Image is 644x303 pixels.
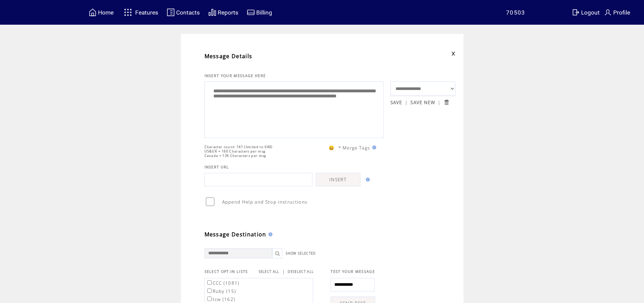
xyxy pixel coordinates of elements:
[288,270,314,274] a: DESELECT ALL
[222,199,308,205] span: Append Help and Stop instructions
[370,145,376,149] img: help.gif
[205,52,253,60] span: Message Details
[282,269,285,275] span: |
[329,145,335,151] span: 😀
[259,270,280,274] a: SELECT ALL
[256,9,272,16] span: Billing
[205,73,266,78] span: INSERT YOUR MESSAGE HERE
[405,99,408,106] span: |
[410,99,435,106] a: SAVE NEW
[121,6,159,19] a: Features
[506,9,525,16] span: 70503
[89,8,97,17] img: home.svg
[247,8,255,17] img: creidtcard.svg
[206,280,240,286] label: CCC (1081)
[603,7,631,18] a: Profile
[364,178,370,182] img: help.gif
[331,269,375,274] span: TEST YOUR MESSAGE
[205,145,273,149] span: Character count: 141 (limited to 640)
[571,7,603,18] a: Logout
[443,99,450,106] input: Submit
[246,7,273,18] a: Billing
[176,9,200,16] span: Contacts
[205,231,266,238] span: Message Destination
[266,232,272,236] img: help.gif
[604,8,612,17] img: profile.svg
[572,8,580,17] img: exit.svg
[206,288,236,294] label: Ruby (15)
[581,9,600,16] span: Logout
[166,7,201,18] a: Contacts
[438,99,440,106] span: |
[207,7,239,18] a: Reports
[88,7,115,18] a: Home
[207,288,212,293] input: Ruby (15)
[286,251,316,256] a: SHOW SELECTED
[98,9,114,16] span: Home
[167,8,175,17] img: contacts.svg
[613,9,630,16] span: Profile
[206,296,236,302] label: tcw (162)
[208,8,216,17] img: chart.svg
[205,154,266,158] span: Canada = 136 Characters per msg
[205,165,229,169] span: INSERT URL
[122,7,134,18] img: features.svg
[135,9,158,16] span: Features
[205,269,248,274] span: SELECT OPT-IN LISTS
[205,149,266,154] span: US&UK = 160 Characters per msg
[207,297,212,301] input: tcw (162)
[207,280,212,285] input: CCC (1081)
[390,99,402,106] a: SAVE
[338,145,370,151] span: * Merge Tags
[218,9,238,16] span: Reports
[316,173,360,186] a: INSERT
